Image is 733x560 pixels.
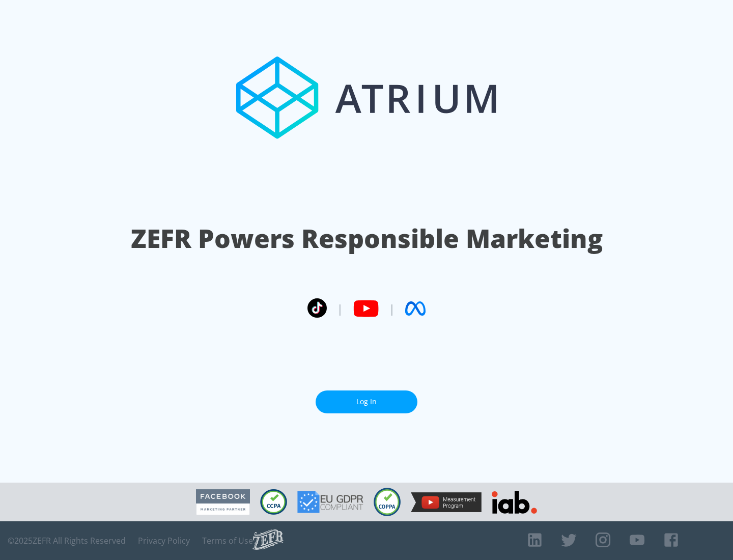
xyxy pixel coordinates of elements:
img: Facebook Marketing Partner [196,489,250,515]
img: GDPR Compliant [297,491,363,513]
a: Privacy Policy [138,536,190,546]
span: | [337,301,343,316]
a: Terms of Use [202,536,253,546]
img: YouTube Measurement Program [411,492,482,512]
img: IAB [492,491,537,514]
img: COPPA Compliant [374,488,401,516]
span: | [389,301,395,316]
a: Log In [316,390,417,413]
h1: ZEFR Powers Responsible Marketing [131,221,603,256]
img: CCPA Compliant [260,489,287,515]
span: © 2025 ZEFR All Rights Reserved [8,536,126,546]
